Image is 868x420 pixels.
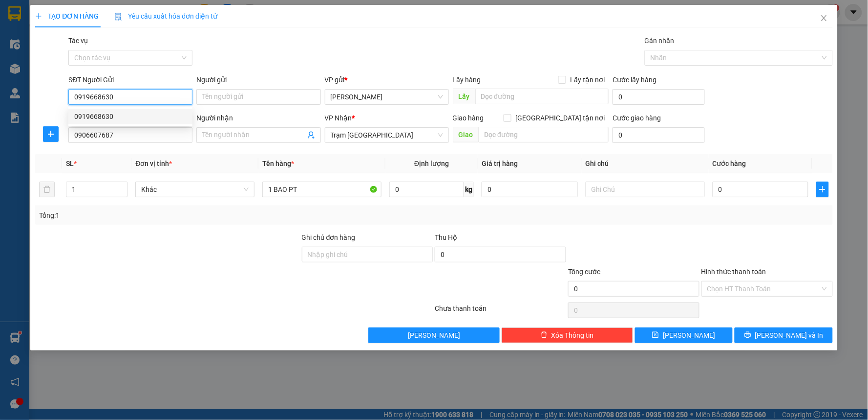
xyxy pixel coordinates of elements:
[3,61,32,71] span: Đã thu:
[35,13,42,20] span: plus
[482,160,518,167] span: Giá trị hàng
[817,186,828,193] span: plus
[810,5,838,32] button: Close
[453,127,479,142] span: Giao
[713,160,746,167] span: Cước hàng
[502,327,633,343] button: deleteXóa Thông tin
[325,74,449,85] div: VP gửi
[331,90,443,104] span: Phan Thiết
[35,12,99,20] span: TẠO ĐƠN HÀNG
[541,331,548,339] span: delete
[582,154,709,173] th: Ghi chú
[551,330,594,341] span: Xóa Thông tin
[435,233,457,241] span: Thu Hộ
[368,327,500,343] button: [PERSON_NAME]
[613,76,656,84] label: Cước lấy hàng
[408,330,460,341] span: [PERSON_NAME]
[196,74,320,85] div: Người gửi
[106,72,111,83] span: 0
[141,182,249,197] span: Khác
[635,327,733,343] button: save[PERSON_NAME]
[482,182,578,197] input: 0
[307,131,315,139] span: user-add
[4,44,19,53] span: Lấy:
[114,12,217,20] span: Yêu cầu xuất hóa đơn điện tử
[43,126,59,142] button: plus
[820,14,828,22] span: close
[75,28,163,47] span: 0918692727
[43,130,58,138] span: plus
[68,37,88,45] label: Tác vụ
[663,330,715,341] span: [PERSON_NAME]
[66,160,74,167] span: SL
[453,76,481,84] span: Lấy hàng
[39,182,55,197] button: delete
[3,72,34,83] span: Thu hộ:
[84,72,104,83] span: GTN:
[613,114,661,122] label: Cước giao hàng
[262,182,381,197] input: VD: Bàn, Ghế
[453,114,484,122] span: Giao hàng
[652,331,659,339] span: save
[434,303,567,320] div: Chưa thanh toán
[475,89,609,104] input: Dọc đường
[75,5,163,27] p: Nhận:
[74,111,187,122] div: 0919668630
[744,331,751,339] span: printer
[735,327,833,343] button: printer[PERSON_NAME] và In
[68,109,192,124] div: 0919668630
[39,210,335,221] div: Tổng: 1
[414,160,449,167] span: Định lượng
[4,10,73,30] p: Gửi:
[613,127,705,143] input: Cước giao hàng
[755,330,824,341] span: [PERSON_NAME] và In
[125,61,130,71] span: 0
[302,247,433,262] input: Ghi chú đơn hàng
[568,268,600,276] span: Tổng cước
[75,48,93,58] span: Giao:
[613,89,705,105] input: Cước lấy hàng
[114,13,122,21] img: icon
[302,233,356,241] label: Ghi chú đơn hàng
[479,127,609,142] input: Dọc đường
[196,113,320,123] div: Người nhận
[68,74,192,85] div: SĐT Người Gửi
[331,128,443,142] span: Trạm Sài Gòn
[586,182,705,197] input: Ghi Chú
[453,89,475,104] span: Lấy
[84,61,123,71] span: Chưa thu:
[37,72,42,83] span: 0
[566,74,609,85] span: Lấy tận nơi
[4,20,73,30] span: [PERSON_NAME]
[325,114,352,122] span: VP Nhận
[464,182,474,197] span: kg
[75,5,162,27] span: Trạm [GEOGRAPHIC_DATA]
[262,160,294,167] span: Tên hàng
[4,32,58,43] span: 0918172354
[35,61,64,71] span: 30.000
[511,113,609,123] span: [GEOGRAPHIC_DATA] tận nơi
[645,37,675,45] label: Gán nhãn
[816,182,828,197] button: plus
[135,160,172,167] span: Đơn vị tính
[701,268,766,276] label: Hình thức thanh toán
